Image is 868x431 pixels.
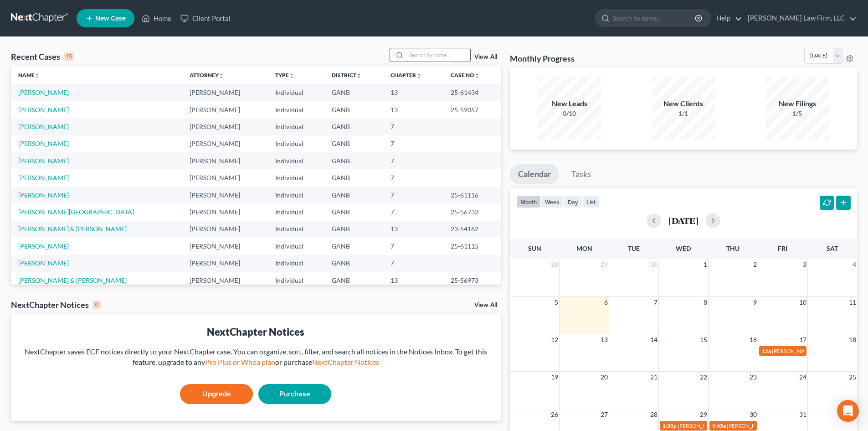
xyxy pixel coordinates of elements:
[268,187,324,203] td: Individual
[798,334,807,345] span: 17
[383,101,443,118] td: 13
[652,99,715,109] div: New Clients
[703,259,708,270] span: 1
[137,10,176,26] a: Home
[35,73,40,78] i: unfold_more
[182,152,268,169] td: [PERSON_NAME]
[18,276,127,284] a: [PERSON_NAME] & [PERSON_NAME]
[443,187,501,203] td: 25-61116
[383,238,443,254] td: 7
[510,53,575,64] h3: Monthly Progress
[324,187,383,203] td: GANB
[383,187,443,203] td: 7
[390,72,421,78] a: Chapterunfold_more
[848,334,857,345] span: 18
[182,135,268,152] td: [PERSON_NAME]
[772,348,848,354] span: [PERSON_NAME] POC deadline
[848,372,857,383] span: 25
[18,325,493,339] div: NextChapter Notices
[576,244,592,252] span: Mon
[182,84,268,101] td: [PERSON_NAME]
[649,409,658,420] span: 28
[663,422,677,429] span: 1:30p
[703,297,708,308] span: 8
[268,84,324,101] td: Individual
[699,334,708,345] span: 15
[332,72,362,78] a: Districtunfold_more
[18,174,69,182] a: [PERSON_NAME]
[538,109,601,118] div: 0/10
[712,422,726,429] span: 9:45a
[176,10,235,26] a: Client Portal
[443,221,501,238] td: 23-54162
[324,101,383,118] td: GANB
[554,297,559,308] span: 5
[541,196,564,208] button: week
[383,84,443,101] td: 13
[324,203,383,220] td: GANB
[182,255,268,272] td: [PERSON_NAME]
[268,152,324,169] td: Individual
[827,244,838,252] span: Sat
[18,72,40,78] a: Nameunfold_more
[749,409,758,420] span: 30
[182,221,268,238] td: [PERSON_NAME]
[324,221,383,238] td: GANB
[268,135,324,152] td: Individual
[564,196,582,208] button: day
[182,101,268,118] td: [PERSON_NAME]
[383,272,443,289] td: 13
[383,221,443,238] td: 13
[653,297,658,308] span: 7
[802,259,807,270] span: 3
[649,259,658,270] span: 30
[18,191,69,199] a: [PERSON_NAME]
[451,72,480,78] a: Case Nounfold_more
[762,348,771,354] span: 12a
[726,244,740,252] span: Thu
[324,272,383,289] td: GANB
[180,384,253,404] a: Upgrade
[11,51,74,62] div: Recent Cases
[182,187,268,203] td: [PERSON_NAME]
[765,109,829,118] div: 1/5
[443,238,501,254] td: 25-61115
[538,99,601,109] div: New Leads
[848,297,857,308] span: 11
[268,221,324,238] td: Individual
[406,48,470,62] input: Search by name...
[443,203,501,220] td: 25-56732
[268,169,324,186] td: Individual
[443,84,501,101] td: 25-61434
[649,372,658,383] span: 21
[383,169,443,186] td: 7
[289,73,294,78] i: unfold_more
[219,73,224,78] i: unfold_more
[18,208,134,216] a: [PERSON_NAME][GEOGRAPHIC_DATA]
[516,196,541,208] button: month
[443,101,501,118] td: 25-59057
[18,140,69,147] a: [PERSON_NAME]
[600,334,609,345] span: 13
[182,169,268,186] td: [PERSON_NAME]
[778,244,787,252] span: Fri
[268,118,324,135] td: Individual
[268,238,324,254] td: Individual
[474,302,497,308] a: View All
[312,358,379,366] a: NextChapter Notices
[182,272,268,289] td: [PERSON_NAME]
[18,225,127,233] a: [PERSON_NAME] & [PERSON_NAME]
[18,157,69,165] a: [PERSON_NAME]
[275,72,294,78] a: Typeunfold_more
[258,384,331,404] a: Purchase
[752,259,758,270] span: 2
[268,272,324,289] td: Individual
[474,73,480,78] i: unfold_more
[743,10,857,26] a: [PERSON_NAME] Law Firm, LLC
[798,297,807,308] span: 10
[268,203,324,220] td: Individual
[383,152,443,169] td: 7
[383,203,443,220] td: 7
[749,334,758,345] span: 16
[383,118,443,135] td: 7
